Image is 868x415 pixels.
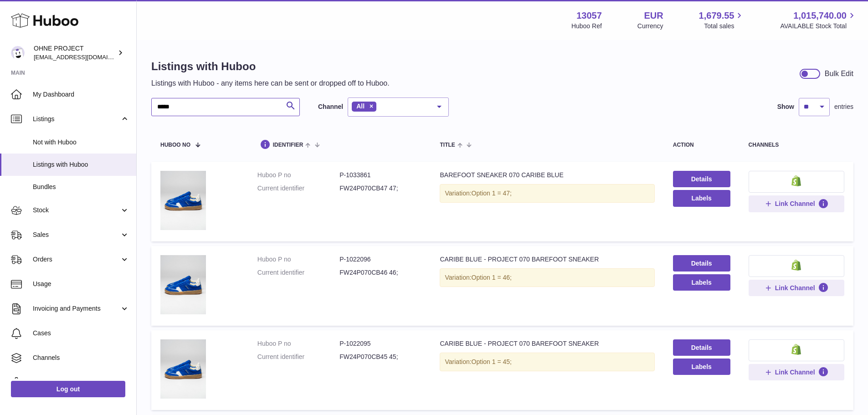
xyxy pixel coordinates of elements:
span: Link Channel [775,284,815,292]
div: Huboo Ref [571,22,602,31]
span: Orders [33,255,120,264]
span: identifier [273,142,303,148]
a: 1,015,740.00 AVAILABLE Stock Total [780,10,857,31]
button: Labels [673,190,730,206]
span: My Dashboard [33,90,129,99]
span: [EMAIL_ADDRESS][DOMAIN_NAME] [34,53,134,61]
label: Show [777,102,794,111]
button: Link Channel [749,280,844,296]
dt: Huboo P no [257,171,339,179]
span: 1,679.55 [699,10,734,22]
button: Labels [673,274,730,291]
div: Variation: [440,184,654,203]
div: channels [749,142,844,148]
span: Total sales [704,22,745,31]
span: All [356,102,365,110]
div: CARIBE BLUE - PROJECT 070 BAREFOOT SNEAKER [440,339,654,348]
span: Invoicing and Payments [33,304,120,313]
dd: P-1033861 [339,171,421,179]
dd: FW24P070CB45 45; [339,353,421,361]
a: Details [673,339,730,356]
dt: Current identifier [257,353,339,361]
span: AVAILABLE Stock Total [780,22,857,31]
img: shopify-small.png [791,175,801,186]
img: shopify-small.png [791,344,801,355]
dt: Huboo P no [257,255,339,264]
span: Settings [33,378,129,387]
dt: Current identifier [257,268,339,277]
span: Sales [33,231,120,239]
strong: EUR [644,10,663,22]
dt: Current identifier [257,184,339,193]
span: Bundles [33,183,129,191]
strong: 13057 [576,10,602,22]
div: BAREFOOT SNEAKER 070 CARIBE BLUE [440,171,654,179]
a: Details [673,255,730,272]
img: CARIBE BLUE - PROJECT 070 BAREFOOT SNEAKER [160,339,206,399]
img: shopify-small.png [791,260,801,271]
div: action [673,142,730,148]
span: entries [834,102,853,111]
span: Listings [33,115,120,123]
img: BAREFOOT SNEAKER 070 CARIBE BLUE [160,171,206,230]
p: Listings with Huboo - any items here can be sent or dropped off to Huboo. [151,78,390,88]
img: internalAdmin-13057@internal.huboo.com [11,46,25,60]
div: Bulk Edit [825,69,853,79]
span: Channels [33,354,129,362]
h1: Listings with Huboo [151,59,390,74]
button: Link Channel [749,195,844,212]
div: Currency [637,22,663,31]
button: Labels [673,359,730,375]
a: Log out [11,381,125,397]
a: Details [673,171,730,187]
span: Cases [33,329,129,338]
dd: FW24P070CB46 46; [339,268,421,277]
div: Variation: [440,353,654,371]
span: title [440,142,455,148]
a: 1,679.55 Total sales [699,10,745,31]
span: Huboo no [160,142,190,148]
dd: P-1022095 [339,339,421,348]
span: Option 1 = 46; [472,274,512,281]
span: Stock [33,206,120,215]
label: Channel [318,102,343,111]
button: Link Channel [749,364,844,380]
div: Variation: [440,268,654,287]
span: Option 1 = 45; [472,358,512,365]
div: CARIBE BLUE - PROJECT 070 BAREFOOT SNEAKER [440,255,654,264]
span: Usage [33,280,129,288]
dt: Huboo P no [257,339,339,348]
span: Link Channel [775,200,815,208]
span: Listings with Huboo [33,160,129,169]
span: Not with Huboo [33,138,129,147]
span: Link Channel [775,368,815,376]
dd: P-1022096 [339,255,421,264]
div: OHNE PROJECT [34,44,116,61]
span: 1,015,740.00 [793,10,847,22]
dd: FW24P070CB47 47; [339,184,421,193]
span: Option 1 = 47; [472,190,512,197]
img: CARIBE BLUE - PROJECT 070 BAREFOOT SNEAKER [160,255,206,314]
